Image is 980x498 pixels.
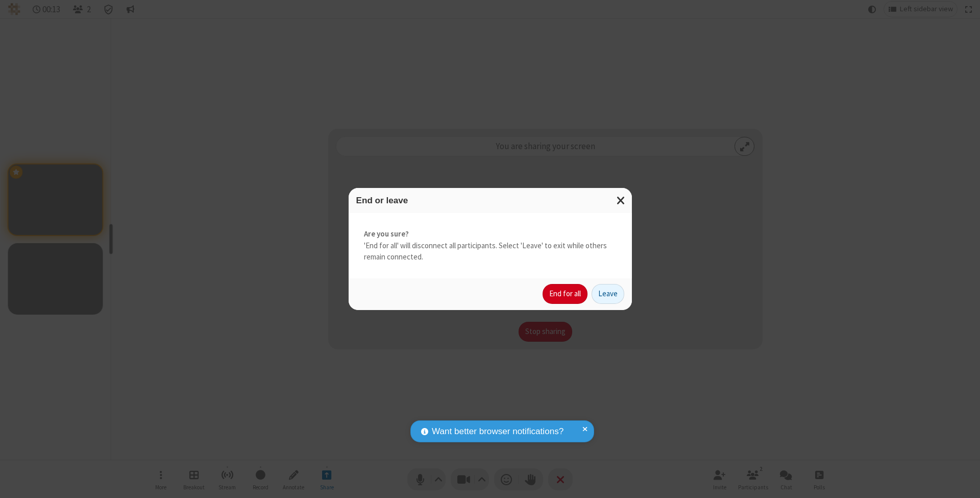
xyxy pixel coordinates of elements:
[349,213,632,278] div: 'End for all' will disconnect all participants. Select 'Leave' to exit while others remain connec...
[610,188,632,213] button: Close modal
[356,196,624,205] h3: End or leave
[543,284,587,304] button: End for all
[592,284,624,304] button: Leave
[432,425,563,438] span: Want better browser notifications?
[364,228,617,240] strong: Are you sure?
